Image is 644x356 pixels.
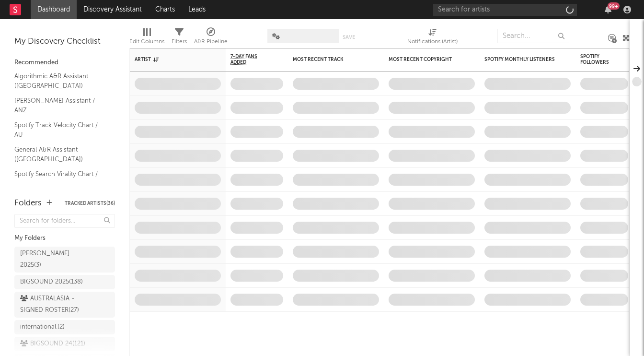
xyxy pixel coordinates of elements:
[605,6,611,13] button: 99+
[343,35,355,40] button: Save
[293,57,365,62] div: Most Recent Track
[172,24,187,52] div: Filters
[14,169,105,189] a: Spotify Search Virality Chart / AU-[GEOGRAPHIC_DATA]
[14,233,115,244] div: My Folders
[230,54,269,65] span: 7-Day Fans Added
[20,338,85,350] div: BIGSOUND 24 ( 121 )
[14,337,115,351] a: BIGSOUND 24(121)
[14,247,115,273] a: [PERSON_NAME] 2025(3)
[14,120,105,140] a: Spotify Track Velocity Chart / AU
[135,57,207,62] div: Artist
[497,29,569,43] input: Search...
[20,276,83,288] div: BIGSOUND 2025 ( 138 )
[129,36,164,47] div: Edit Columns
[608,2,620,10] div: 99 +
[580,54,614,65] div: Spotify Followers
[14,320,115,334] a: international.(2)
[14,144,105,164] a: General A&R Assistant ([GEOGRAPHIC_DATA])
[14,57,115,69] div: Recommended
[433,4,577,16] input: Search for artists
[14,71,105,91] a: Algorithmic A&R Assistant ([GEOGRAPHIC_DATA])
[65,201,115,206] button: Tracked Artists(36)
[14,36,115,47] div: My Discovery Checklist
[14,275,115,289] a: BIGSOUND 2025(138)
[484,57,556,62] div: Spotify Monthly Listeners
[20,248,88,271] div: [PERSON_NAME] 2025 ( 3 )
[194,24,228,52] div: A&R Pipeline
[20,293,88,316] div: AUSTRALASIA - SIGNED ROSTER ( 27 )
[14,292,115,318] a: AUSTRALASIA - SIGNED ROSTER(27)
[14,198,42,209] div: Folders
[194,36,228,47] div: A&R Pipeline
[407,36,458,47] div: Notifications (Artist)
[389,57,460,62] div: Most Recent Copyright
[172,36,187,47] div: Filters
[20,321,65,333] div: international. ( 2 )
[407,24,458,52] div: Notifications (Artist)
[14,95,105,115] a: [PERSON_NAME] Assistant / ANZ
[129,24,164,52] div: Edit Columns
[14,214,115,228] input: Search for folders...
